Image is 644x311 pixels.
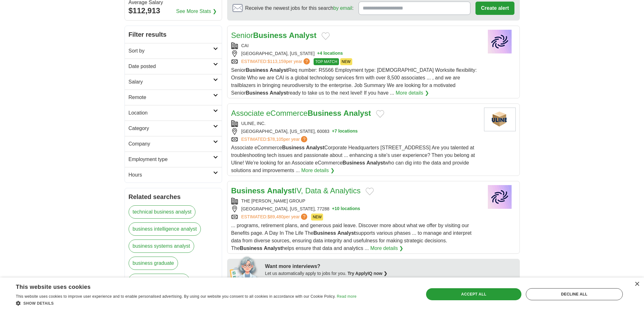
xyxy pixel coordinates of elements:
[241,58,311,65] a: ESTIMATED:$113,159per year?
[230,255,260,281] img: apply-iq-scientist.png
[245,4,354,12] span: Receive the newest jobs for this search :
[306,145,324,150] strong: Analyst
[270,67,288,73] strong: Analyst
[317,50,320,57] span: +
[129,5,218,16] div: $112,913
[23,301,54,306] span: Show details
[241,121,266,126] a: ULINE, INC.
[231,109,371,117] a: Associate eCommerceBusiness Analyst
[125,105,222,121] a: Location
[337,294,356,299] a: Read more, opens a new window
[367,160,385,165] strong: Analyst
[337,230,356,236] strong: Analyst
[129,78,213,86] h2: Salary
[129,156,213,163] h2: Employment type
[129,125,213,132] h2: Category
[264,246,282,251] strong: Analyst
[125,121,222,136] a: Category
[267,59,286,64] span: $113,159
[526,288,623,300] div: Decline all
[246,90,268,96] strong: Business
[267,137,284,142] span: $78,105
[129,63,213,70] h2: Date posted
[289,31,316,40] strong: Analyst
[125,59,222,74] a: Date posted
[129,239,194,253] a: business systems analyst
[265,270,516,277] div: Let us automatically apply to jobs for you.
[634,282,639,287] div: Close
[348,271,387,276] a: Try ApplyIQ now ❯
[484,30,516,53] img: Company logo
[265,263,516,270] div: Want more interviews?
[231,31,316,40] a: SeniorBusiness Analyst
[333,5,352,11] a: by email
[241,214,309,221] a: ESTIMATED:$89,480per year?
[308,109,341,117] strong: Business
[125,26,222,43] h2: Filter results
[342,160,365,165] strong: Business
[484,108,516,131] img: Uline logo
[370,245,404,252] a: More details ❯
[231,145,475,173] span: Associate eCommerce Corporate Headquarters [STREET_ADDRESS] Are you talented at troubleshooting t...
[303,58,310,65] span: ?
[16,300,356,306] div: Show details
[340,58,352,65] span: NEW
[322,32,330,40] button: Add to favorite jobs
[267,186,295,195] strong: Analyst
[129,205,196,219] a: technical business analyst
[246,67,268,73] strong: Business
[129,171,213,179] h2: Hours
[366,188,374,195] button: Add to favorite jobs
[376,110,384,118] button: Add to favorite jobs
[231,42,479,49] div: CAI
[332,128,335,135] span: +
[125,90,222,105] a: Remote
[231,67,477,96] span: Senior Req number: R5566 Employment type: [DEMOGRAPHIC_DATA] Worksite flexibility: Onsite Who we ...
[317,50,343,57] button: +4 locations
[129,109,213,117] h2: Location
[484,185,516,209] img: Company logo
[129,94,213,101] h2: Remote
[301,167,335,174] a: More details ❯
[129,140,213,148] h2: Company
[125,74,222,90] a: Salary
[176,8,217,15] a: See More Stats ❯
[231,186,361,195] a: Business AnalystIV, Data & Analytics
[426,288,521,300] div: Accept all
[241,136,309,143] a: ESTIMATED:$78,105per year?
[396,89,429,97] a: More details ❯
[125,136,222,152] a: Company
[16,294,336,299] span: This website uses cookies to improve user experience and to enable personalised advertising. By u...
[282,145,304,150] strong: Business
[253,31,287,40] strong: Business
[231,186,265,195] strong: Business
[129,257,178,270] a: business graduate
[125,167,222,183] a: Hours
[129,274,189,287] a: senior business analyst
[193,274,210,291] span: more ❯
[311,214,323,221] span: NEW
[267,214,284,219] span: $89,480
[314,230,336,236] strong: Business
[475,2,514,15] button: Create alert
[125,43,222,59] a: Sort by
[231,223,472,251] span: ... programs, retirement plans, and generous paid leave. Discover more about what we offer by vis...
[231,206,479,212] div: [GEOGRAPHIC_DATA], [US_STATE], 77288
[231,128,479,135] div: [GEOGRAPHIC_DATA], [US_STATE], 60083
[16,281,341,291] div: This website uses cookies
[231,198,479,204] div: THE [PERSON_NAME] GROUP
[332,128,358,135] button: +7 locations
[129,222,201,236] a: business intelligence analyst
[125,152,222,167] a: Employment type
[231,50,479,57] div: [GEOGRAPHIC_DATA], [US_STATE]
[343,109,371,117] strong: Analyst
[129,192,218,202] h2: Related searches
[332,206,335,212] span: +
[240,246,262,251] strong: Business
[301,214,307,220] span: ?
[332,206,360,212] button: +10 locations
[301,136,307,142] span: ?
[129,47,213,55] h2: Sort by
[314,58,339,65] span: TOP MATCH
[270,90,288,96] strong: Analyst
